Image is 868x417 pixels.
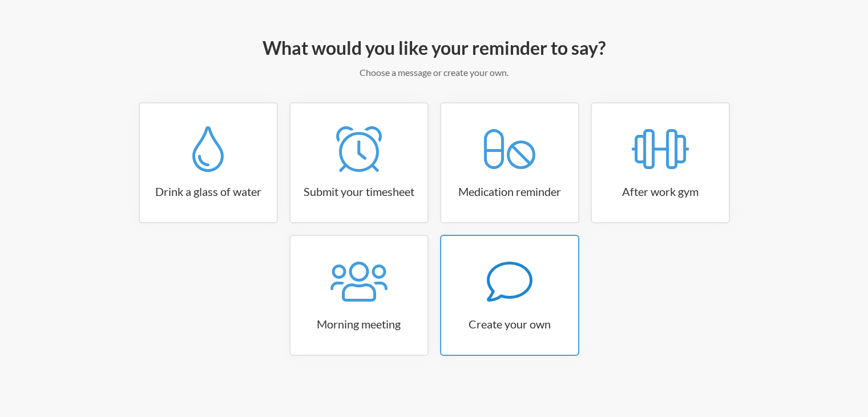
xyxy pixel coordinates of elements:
[140,183,277,199] h3: Drink a glass of water
[441,183,578,199] h3: Medication reminder
[290,183,427,199] h3: Submit your timesheet
[103,36,765,60] h2: What would you like your reminder to say?
[592,183,729,199] h3: After work gym
[103,66,765,79] p: Choose a message or create your own.
[441,316,578,332] h3: Create your own
[290,316,427,332] h3: Morning meeting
